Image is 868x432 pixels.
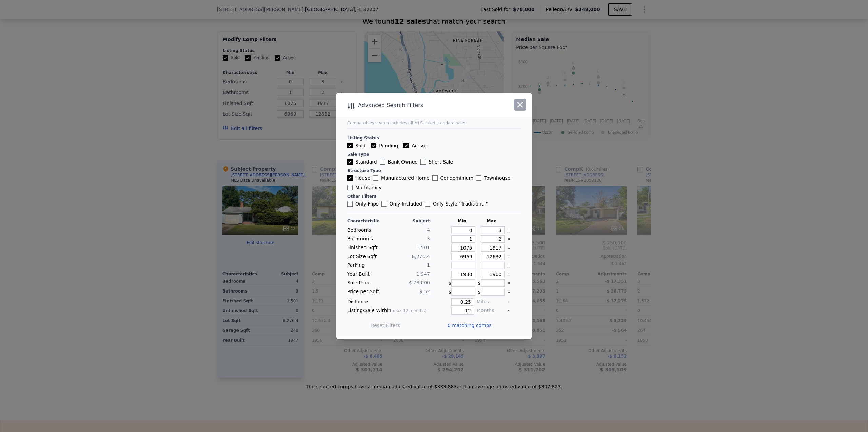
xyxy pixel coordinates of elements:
label: Active [403,142,426,149]
input: Multifamily [347,185,353,190]
div: Advanced Search Filters [336,101,493,110]
div: Listing Status [347,135,521,141]
div: Distance [347,298,430,306]
label: House [347,175,370,181]
label: Short Sale [420,158,453,165]
button: Clear [508,238,510,240]
label: Townhouse [476,175,510,181]
span: 3 [427,236,430,241]
div: Months [477,307,504,315]
div: Bedrooms [347,226,387,234]
input: Active [403,143,409,148]
div: Sale Type [347,152,521,157]
div: Characteristic [347,218,387,224]
div: Other Filters [347,194,521,199]
label: Standard [347,158,377,165]
label: Only Included [381,200,422,207]
input: Sold [347,143,353,148]
label: Multifamily [347,184,381,191]
input: Manufactured Home [373,175,378,181]
div: Min [449,218,475,224]
span: 1,501 [416,245,430,250]
input: Condominium [432,175,438,181]
span: $ 52 [419,289,430,294]
button: Clear [507,301,510,303]
input: Pending [371,143,376,148]
div: Comparables search includes all MLS-listed standard sales [347,120,521,126]
label: Condominium [432,175,473,181]
input: Short Sale [420,159,426,165]
button: Clear [508,264,510,267]
div: Miles [477,298,504,306]
button: Clear [508,290,510,293]
span: (max 12 months) [391,308,427,313]
button: Clear [507,309,510,312]
label: Only Flips [347,200,379,207]
input: Only Flips [347,201,353,207]
span: 0 matching comps [448,322,492,329]
button: Clear [508,229,510,232]
div: Price per Sqft [347,288,387,296]
div: Structure Type [347,168,521,173]
button: Reset [371,322,400,329]
input: Standard [347,159,353,165]
input: Only Included [381,201,387,207]
div: $ [478,288,505,296]
span: 1 [427,262,430,268]
input: House [347,175,353,181]
button: Clear [508,273,510,276]
span: 4 [427,227,430,233]
div: $ [449,288,475,296]
button: Clear [508,246,510,249]
button: Clear [508,255,510,258]
input: Only Style "Traditional" [425,201,430,207]
div: Bathrooms [347,235,387,243]
div: Listing/Sale Within [347,307,430,315]
span: 8,276.4 [412,254,430,259]
div: Year Built [347,271,387,278]
button: Clear [508,282,510,284]
input: Townhouse [476,175,481,181]
label: Sold [347,142,366,149]
div: Max [478,218,505,224]
label: Pending [371,142,398,149]
div: $ [449,279,475,287]
label: Manufactured Home [373,175,430,181]
label: Only Style " Traditional " [425,200,488,207]
div: Parking [347,262,387,269]
div: Lot Size Sqft [347,253,387,260]
div: Sale Price [347,279,387,287]
span: 1,947 [416,271,430,277]
div: Finished Sqft [347,244,387,252]
span: $ 78,000 [409,280,430,285]
input: Bank Owned [380,159,385,165]
label: Bank Owned [380,158,418,165]
div: $ [478,279,505,287]
div: Subject [390,218,430,224]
